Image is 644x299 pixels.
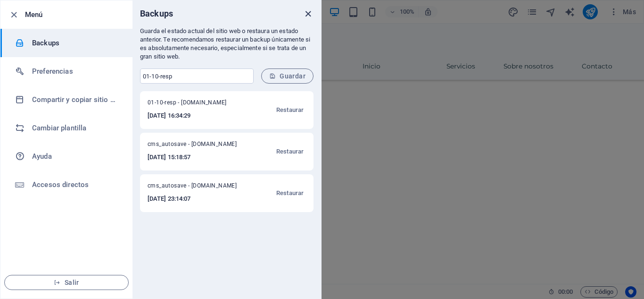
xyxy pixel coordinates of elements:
span: cms_autosave - [DOMAIN_NAME] [148,140,246,152]
h6: Cambiar plantilla [32,122,119,134]
button: close [302,8,314,19]
button: Restaurar [274,99,306,121]
button: Guardar [261,68,314,84]
h6: [DATE] 15:18:57 [148,152,246,163]
h6: Backups [32,37,119,49]
button: Restaurar [274,182,306,205]
span: Guardar [269,72,305,80]
span: Restaurar [276,146,304,157]
h6: Menú [25,9,125,20]
span: 01-10-resp - [DOMAIN_NAME] [148,99,241,110]
button: Restaurar [274,140,306,163]
h6: [DATE] 23:14:07 [148,193,246,205]
h6: Preferencias [32,66,119,77]
p: Guarda el estado actual del sitio web o restaura un estado anterior. Te recomendamos restaurar un... [140,27,314,61]
span: cms_autosave - [DOMAIN_NAME] [148,182,246,193]
span: Restaurar [276,104,304,116]
h6: Accesos directos [32,179,119,190]
button: Salir [4,275,129,290]
h6: Backups [140,8,173,19]
input: Indica un nombre para el nuevo backup (opcional) [140,68,254,84]
a: Ayuda [0,142,132,171]
h6: Ayuda [32,151,119,162]
span: Restaurar [276,188,304,199]
h6: [DATE] 16:34:29 [148,110,241,121]
h6: Compartir y copiar sitio web [32,94,119,105]
span: Salir [12,279,121,286]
